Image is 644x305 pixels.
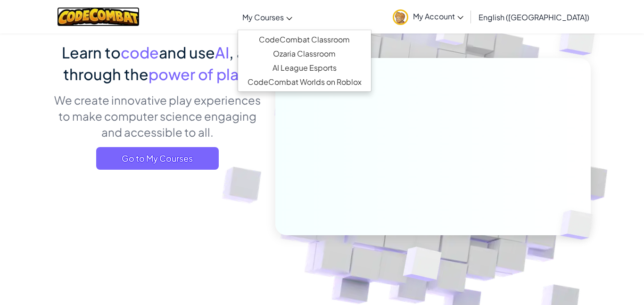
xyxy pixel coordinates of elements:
span: Learn to [62,43,121,62]
img: avatar [393,9,408,25]
a: CodeCombat Worlds on Roblox [238,75,371,89]
a: My Courses [238,4,297,30]
a: CodeCombat Classroom [238,33,371,47]
a: Ozaria Classroom [238,47,371,61]
span: code [121,43,159,62]
span: power of play [149,65,247,83]
span: English ([GEOGRAPHIC_DATA]) [479,12,589,22]
p: We create innovative play experiences to make computer science engaging and accessible to all. [53,92,261,140]
a: AI League Esports [238,61,371,75]
span: AI [215,43,229,62]
a: Go to My Courses [96,147,219,170]
img: CodeCombat logo [57,7,140,26]
span: My Courses [242,12,284,22]
img: Overlap cubes [380,227,464,305]
img: Overlap cubes [545,190,615,259]
a: English ([GEOGRAPHIC_DATA]) [474,4,594,30]
span: and use [159,43,215,62]
span: My Account [413,11,463,21]
a: My Account [388,2,468,32]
